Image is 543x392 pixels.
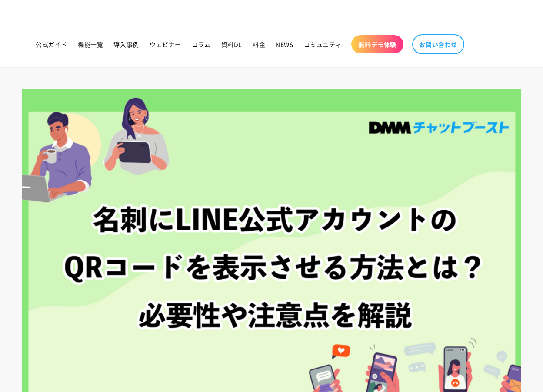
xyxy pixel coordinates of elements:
[412,34,464,54] a: お問い合わせ
[216,35,247,53] a: 資料DL
[73,35,108,53] a: 機能一覧
[192,40,211,48] span: コラム
[187,35,216,53] a: コラム
[144,35,187,53] a: ウェビナー
[113,40,139,48] span: 導入事例
[36,40,67,48] span: 公式ガイド
[304,40,342,48] span: コミュニティ
[270,35,298,53] a: NEWS
[358,40,396,48] span: 無料デモ体験
[276,40,293,48] span: NEWS
[351,35,403,53] a: 無料デモ体験
[221,40,242,48] span: 資料DL
[253,40,265,48] span: 料金
[150,40,181,48] span: ウェビナー
[78,40,103,48] span: 機能一覧
[299,35,347,53] a: コミュニティ
[419,40,457,48] span: お問い合わせ
[247,35,270,53] a: 料金
[30,35,73,53] a: 公式ガイド
[108,35,144,53] a: 導入事例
